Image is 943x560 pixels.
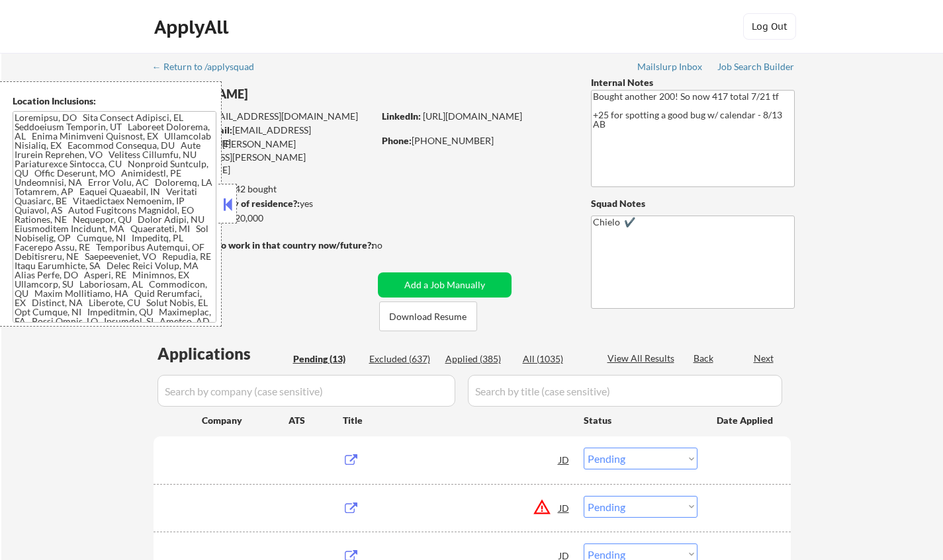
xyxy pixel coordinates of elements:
div: Mailslurp Inbox [637,62,703,71]
strong: Phone: [382,135,412,146]
div: Applied (385) [445,352,512,366]
div: View All Results [607,352,678,365]
div: $120,000 [153,212,373,225]
a: Mailslurp Inbox [637,61,703,75]
div: 385 sent / 442 bought [153,182,373,196]
div: Status [584,408,697,432]
a: Job Search Builder [717,61,795,75]
div: [PHONE_NUMBER] [382,134,569,147]
div: Squad Notes [591,197,795,210]
div: ApplyAll [154,16,232,38]
div: [EMAIL_ADDRESS][DOMAIN_NAME] [154,110,373,123]
div: [PERSON_NAME][EMAIL_ADDRESS][PERSON_NAME][DOMAIN_NAME] [154,138,373,177]
input: Search by title (case sensitive) [468,375,782,407]
div: Job Search Builder [717,62,795,71]
div: [EMAIL_ADDRESS][DOMAIN_NAME] [154,124,373,149]
a: [URL][DOMAIN_NAME] [423,110,522,122]
div: Date Applied [717,414,775,427]
button: Add a Job Manually [378,272,512,298]
div: ← Return to /applysquad [152,62,267,71]
div: All (1035) [523,352,589,366]
div: Internal Notes [591,76,795,89]
div: Location Inclusions: [13,95,216,108]
a: ← Return to /applysquad [152,61,267,75]
div: Pending (13) [293,352,359,366]
div: Back [694,352,715,365]
strong: Will need Visa to work in that country now/future?: [154,239,374,251]
div: [PERSON_NAME] [154,86,426,102]
button: Log Out [743,13,796,40]
button: Download Resume [379,301,477,331]
div: no [372,239,410,252]
div: JD [558,448,571,471]
div: Applications [157,346,289,362]
button: warning_amber [533,498,551,516]
strong: LinkedIn: [382,110,421,122]
div: Excluded (637) [369,352,435,366]
div: Company [202,414,289,427]
div: ATS [289,414,343,427]
div: yes [153,197,369,210]
div: Title [343,414,571,427]
input: Search by company (case sensitive) [157,375,455,407]
div: Next [754,352,775,365]
div: JD [558,496,571,520]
